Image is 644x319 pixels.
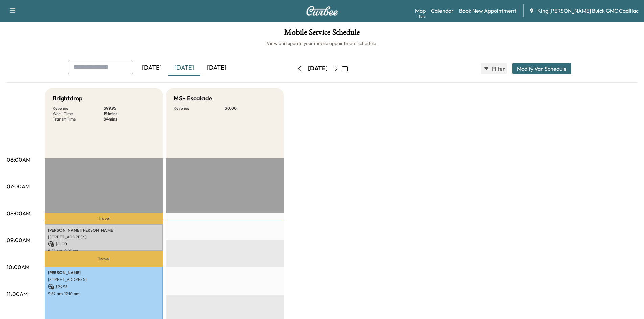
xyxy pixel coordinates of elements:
[492,64,504,73] span: Filter
[48,248,160,254] p: 8:25 am - 9:25 am
[7,28,637,40] h1: Mobile Service Schedule
[48,291,160,296] p: 9:59 am - 12:10 pm
[200,60,233,76] div: [DATE]
[7,209,30,217] p: 08:00AM
[53,116,104,122] p: Transit Time
[174,94,212,103] h5: MS+ Escalade
[512,63,571,74] button: Modify Van Schedule
[537,7,639,15] span: King [PERSON_NAME] Buick GMC Cadillac
[48,270,160,275] p: [PERSON_NAME]
[7,263,29,271] p: 10:00AM
[104,116,155,122] p: 84 mins
[225,106,276,111] p: $ 0.00
[48,277,160,282] p: [STREET_ADDRESS]
[415,7,426,15] a: MapBeta
[7,182,30,190] p: 07:00AM
[431,7,454,15] a: Calendar
[48,241,160,247] p: $ 0.00
[481,63,507,74] button: Filter
[306,6,338,16] img: Curbee Logo
[7,156,30,164] p: 06:00AM
[174,106,225,111] p: Revenue
[53,94,83,103] h5: Brightdrop
[459,7,516,15] a: Book New Appointment
[104,106,155,111] p: $ 99.95
[7,290,28,298] p: 11:00AM
[168,60,200,76] div: [DATE]
[48,234,160,240] p: [STREET_ADDRESS]
[308,64,328,73] div: [DATE]
[53,106,104,111] p: Revenue
[7,236,30,244] p: 09:00AM
[136,60,168,76] div: [DATE]
[45,213,163,224] p: Travel
[48,228,160,233] p: [PERSON_NAME] [PERSON_NAME]
[7,40,637,47] h6: View and update your mobile appointment schedule.
[104,111,155,116] p: 191 mins
[53,111,104,116] p: Work Time
[48,284,160,290] p: $ 99.95
[419,14,426,19] div: Beta
[45,251,163,267] p: Travel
